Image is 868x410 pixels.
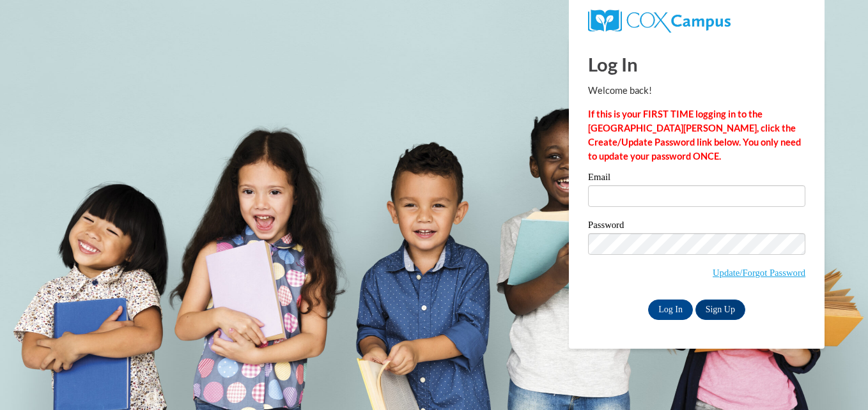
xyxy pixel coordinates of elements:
[588,84,805,98] p: Welcome back!
[588,220,805,233] label: Password
[648,300,693,320] input: Log In
[713,268,805,278] a: Update/Forgot Password
[588,51,805,77] h1: Log In
[588,15,731,26] a: COX Campus
[695,300,745,320] a: Sign Up
[588,10,731,33] img: COX Campus
[588,109,801,162] strong: If this is your FIRST TIME logging in to the [GEOGRAPHIC_DATA][PERSON_NAME], click the Create/Upd...
[588,172,805,185] label: Email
